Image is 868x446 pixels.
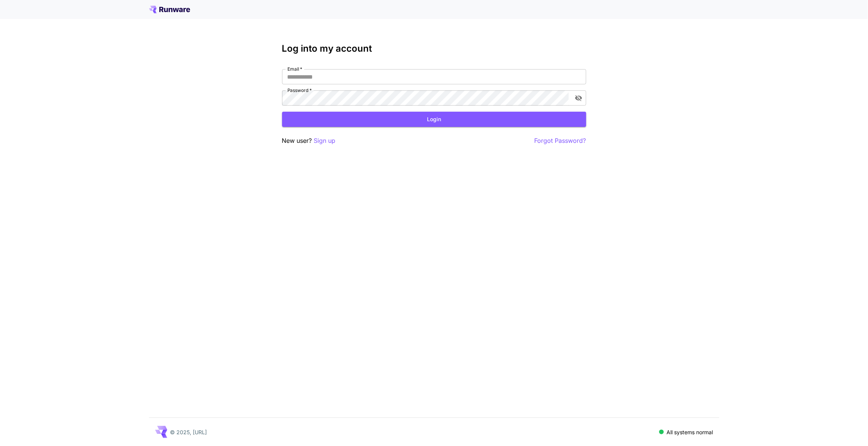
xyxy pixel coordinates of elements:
button: toggle password visibility [572,91,586,105]
p: © 2025, [URL] [170,428,207,436]
p: New user? [282,136,336,146]
h3: Log into my account [282,43,586,54]
button: Sign up [314,136,336,146]
button: Login [282,112,586,127]
p: All systems normal [667,428,713,436]
label: Password [287,87,312,93]
button: Forgot Password? [535,136,586,146]
label: Email [287,66,302,72]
